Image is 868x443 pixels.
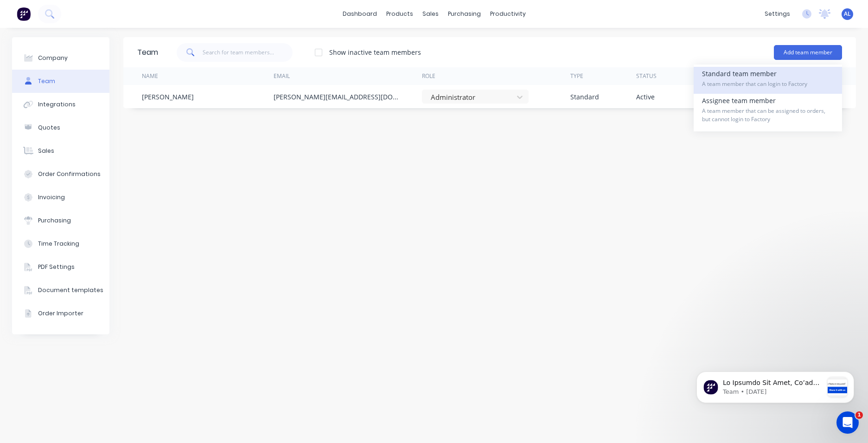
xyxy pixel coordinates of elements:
div: Integrations [38,100,76,109]
div: Document templates [38,286,103,294]
div: Quotes [38,124,60,132]
div: Sales [38,147,54,155]
div: Purchasing [38,216,71,225]
div: Email [274,72,290,80]
button: Invoicing [12,186,109,209]
img: Factory [17,7,31,21]
span: 1 [855,411,863,419]
span: AL [844,10,851,18]
div: Show inactive team members [329,47,421,57]
button: Time Tracking [12,232,109,255]
div: sales [418,7,443,21]
div: [PERSON_NAME] [142,92,194,102]
button: Team [12,70,109,93]
div: Name [142,72,158,80]
input: Search for team members... [203,43,293,62]
div: Active [636,92,655,102]
div: productivity [485,7,530,21]
iframe: Intercom notifications message [683,353,868,418]
div: Type [570,72,583,80]
div: settings [760,7,795,21]
a: dashboard [338,7,382,21]
button: Add team member [774,45,842,60]
div: PDF Settings [38,263,75,271]
span: A team member that can login to Factory [702,80,834,88]
div: Company [38,54,68,62]
div: Time Tracking [38,240,79,248]
div: Invoicing [38,193,65,202]
div: products [382,7,418,21]
div: Standard team member [702,67,834,94]
div: Order Importer [38,309,83,318]
div: Order Confirmations [38,170,101,178]
button: Purchasing [12,209,109,232]
button: Order Confirmations [12,163,109,186]
iframe: Intercom live chat [836,411,859,434]
button: Quotes [12,116,109,139]
button: Sales [12,139,109,163]
div: purchasing [443,7,485,21]
div: Team [38,77,55,85]
button: PDF Settings [12,255,109,279]
p: Message from Team, sent 1w ago [40,35,140,43]
button: Order Importer [12,302,109,325]
div: Standard [570,92,599,102]
div: Role [422,72,435,80]
div: [PERSON_NAME][EMAIL_ADDRESS][DOMAIN_NAME] [274,92,403,102]
div: Status [636,72,657,80]
button: Document templates [12,279,109,302]
span: A team member that can be assigned to orders, but cannot login to Factory [702,107,834,124]
div: Team [137,47,158,58]
button: Company [12,46,109,70]
div: Assignee team member [702,94,834,129]
button: Integrations [12,93,109,116]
